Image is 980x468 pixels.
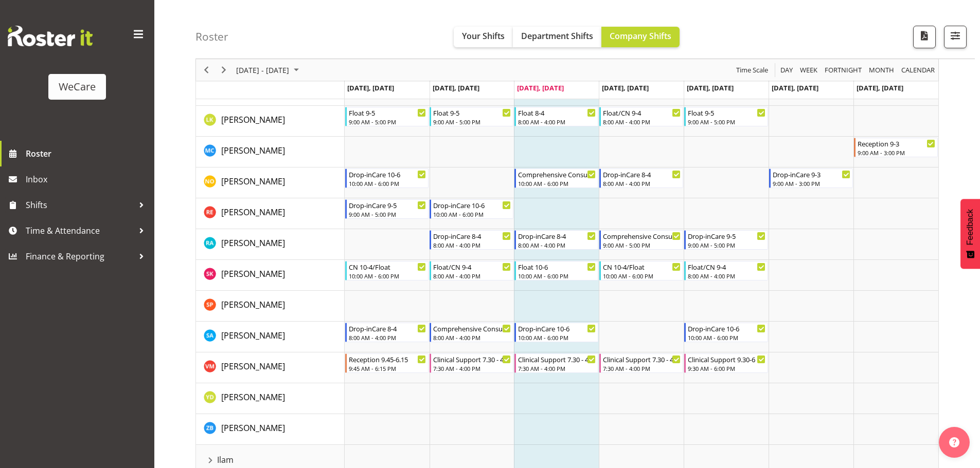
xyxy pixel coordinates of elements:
[779,64,795,77] button: Timeline Day
[430,230,513,250] div: Rachna Anderson"s event - Drop-inCare 8-4 Begin From Tuesday, September 9, 2025 at 8:00:00 AM GMT...
[603,118,681,126] div: 8:00 AM - 4:00 PM
[345,323,429,342] div: Sarah Abbott"s event - Drop-inCare 8-4 Begin From Monday, September 8, 2025 at 8:00:00 AM GMT+12:...
[26,197,134,213] span: Shifts
[26,146,149,161] span: Roster
[196,352,345,383] td: Viktoriia Molchanova resource
[433,272,511,280] div: 8:00 AM - 4:00 PM
[221,299,285,310] span: [PERSON_NAME]
[773,169,850,179] div: Drop-inCare 9-3
[518,169,596,179] div: Comprehensive Consult 10-6
[518,107,596,118] div: Float 8-4
[966,209,975,245] span: Feedback
[26,172,149,187] span: Inbox
[349,354,426,364] div: Reception 9.45-6.15
[514,230,598,250] div: Rachna Anderson"s event - Drop-inCare 8-4 Begin From Wednesday, September 10, 2025 at 8:00:00 AM ...
[221,144,285,157] a: [PERSON_NAME]
[688,241,765,249] div: 9:00 AM - 5:00 PM
[430,353,513,373] div: Viktoriia Molchanova"s event - Clinical Support 7.30 - 4 Begin From Tuesday, September 9, 2025 at...
[221,206,285,218] a: [PERSON_NAME]
[735,64,769,77] span: Time Scale
[26,249,134,264] span: Finance & Reporting
[773,179,850,188] div: 9:00 AM - 3:00 PM
[518,179,596,188] div: 10:00 AM - 6:00 PM
[688,333,765,342] div: 10:00 AM - 6:00 PM
[221,145,285,156] span: [PERSON_NAME]
[8,26,93,46] img: Rosterit website logo
[196,106,345,137] td: Liandy Kritzinger resource
[684,353,768,373] div: Viktoriia Molchanova"s event - Clinical Support 9.30-6 Begin From Friday, September 12, 2025 at 9...
[518,354,596,364] div: Clinical Support 7.30 - 4
[603,272,681,280] div: 10:00 AM - 6:00 PM
[603,169,681,179] div: Drop-inCare 8-4
[518,364,596,372] div: 7:30 AM - 4:00 PM
[59,79,96,95] div: WeCare
[433,83,479,92] span: [DATE], [DATE]
[518,272,596,280] div: 10:00 AM - 6:00 PM
[603,261,681,272] div: CN 10-4/Float
[349,200,426,210] div: Drop-inCare 9-5
[433,200,511,210] div: Drop-inCare 10-6
[349,107,426,118] div: Float 9-5
[857,83,903,92] span: [DATE], [DATE]
[518,231,596,241] div: Drop-inCare 8-4
[684,107,768,126] div: Liandy Kritzinger"s event - Float 9-5 Begin From Friday, September 12, 2025 at 9:00:00 AM GMT+12:...
[349,323,426,333] div: Drop-inCare 8-4
[433,118,511,126] div: 9:00 AM - 5:00 PM
[599,107,683,126] div: Liandy Kritzinger"s event - Float/CN 9-4 Begin From Thursday, September 11, 2025 at 8:00:00 AM GM...
[221,360,285,372] a: [PERSON_NAME]
[858,148,935,157] div: 9:00 AM - 3:00 PM
[949,437,959,447] img: help-xxl-2.png
[688,323,765,333] div: Drop-inCare 10-6
[221,422,285,434] a: [PERSON_NAME]
[349,179,426,188] div: 10:00 AM - 6:00 PM
[349,364,426,372] div: 9:45 AM - 6:15 PM
[26,223,134,238] span: Time & Attendance
[221,207,285,218] span: [PERSON_NAME]
[868,64,895,77] span: Month
[599,261,683,280] div: Saahit Kour"s event - CN 10-4/Float Begin From Thursday, September 11, 2025 at 10:00:00 AM GMT+12...
[221,114,285,126] a: [PERSON_NAME]
[735,64,770,77] button: Time Scale
[854,138,938,157] div: Mary Childs"s event - Reception 9-3 Begin From Sunday, September 14, 2025 at 9:00:00 AM GMT+12:00...
[688,261,765,272] div: Float/CN 9-4
[221,391,285,403] span: [PERSON_NAME]
[944,26,967,48] button: Filter Shifts
[217,454,234,466] span: Ilam
[688,364,765,372] div: 9:30 AM - 6:00 PM
[603,354,681,364] div: Clinical Support 7.30 - 4
[430,261,513,280] div: Saahit Kour"s event - Float/CN 9-4 Begin From Tuesday, September 9, 2025 at 8:00:00 AM GMT+12:00 ...
[221,268,285,280] a: [PERSON_NAME]
[603,107,681,118] div: Float/CN 9-4
[221,298,285,311] a: [PERSON_NAME]
[196,167,345,198] td: Natasha Ottley resource
[867,64,896,77] button: Timeline Month
[433,354,511,364] div: Clinical Support 7.30 - 4
[430,199,513,219] div: Rachel Els"s event - Drop-inCare 10-6 Begin From Tuesday, September 9, 2025 at 10:00:00 AM GMT+12...
[221,422,285,434] span: [PERSON_NAME]
[347,83,394,92] span: [DATE], [DATE]
[196,260,345,291] td: Saahit Kour resource
[599,169,683,188] div: Natasha Ottley"s event - Drop-inCare 8-4 Begin From Thursday, September 11, 2025 at 8:00:00 AM GM...
[521,30,593,42] span: Department Shifts
[514,107,598,126] div: Liandy Kritzinger"s event - Float 8-4 Begin From Wednesday, September 10, 2025 at 8:00:00 AM GMT+...
[345,107,429,126] div: Liandy Kritzinger"s event - Float 9-5 Begin From Monday, September 8, 2025 at 9:00:00 AM GMT+12:0...
[196,291,345,322] td: Samantha Poultney resource
[454,27,513,47] button: Your Shifts
[900,64,937,77] button: Month
[688,354,765,364] div: Clinical Support 9.30-6
[687,83,734,92] span: [DATE], [DATE]
[433,210,511,218] div: 10:00 AM - 6:00 PM
[196,322,345,352] td: Sarah Abbott resource
[518,323,596,333] div: Drop-inCare 10-6
[221,391,285,403] a: [PERSON_NAME]
[221,237,285,249] span: [PERSON_NAME]
[221,175,285,188] a: [PERSON_NAME]
[196,414,345,445] td: Zephy Bennett resource
[221,330,285,341] span: [PERSON_NAME]
[430,323,513,342] div: Sarah Abbott"s event - Comprehensive Consult 8-4 Begin From Tuesday, September 9, 2025 at 8:00:00...
[518,261,596,272] div: Float 10-6
[462,30,505,42] span: Your Shifts
[514,323,598,342] div: Sarah Abbott"s event - Drop-inCare 10-6 Begin From Wednesday, September 10, 2025 at 10:00:00 AM G...
[200,64,213,77] button: Previous
[513,27,601,47] button: Department Shifts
